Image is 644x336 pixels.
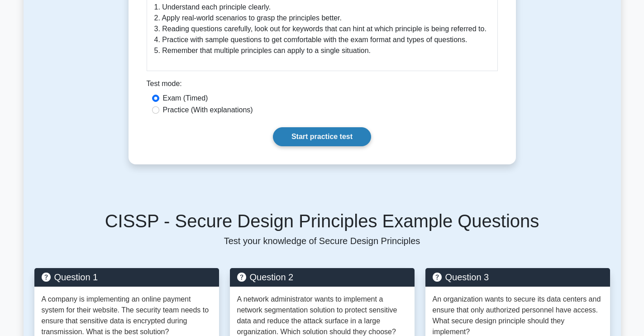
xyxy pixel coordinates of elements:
[237,272,407,283] h5: Question 2
[34,210,610,232] h5: CISSP - Secure Design Principles Example Questions
[433,272,603,283] h5: Question 3
[273,127,371,146] a: Start practice test
[163,93,208,104] label: Exam (Timed)
[34,235,610,246] p: Test your knowledge of Secure Design Principles
[163,105,253,115] label: Practice (With explanations)
[147,78,498,93] div: Test mode:
[42,272,212,283] h5: Question 1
